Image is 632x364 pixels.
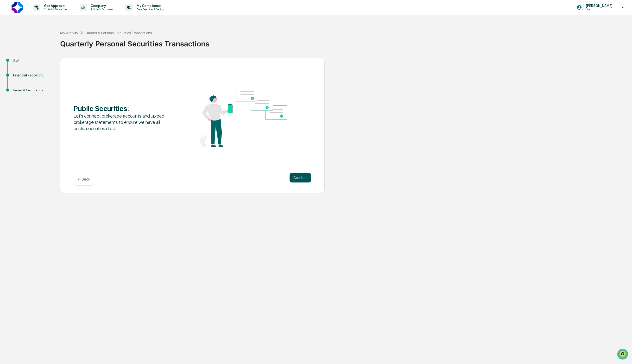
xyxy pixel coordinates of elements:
a: 🖐️Preclearance [3,59,33,67]
p: My Compliance [133,4,167,8]
iframe: Open customer support [617,348,630,361]
p: Data, Deadlines & Settings [133,8,167,11]
div: Quarterly Personal Securities Transactions [85,31,152,35]
p: [PERSON_NAME] [582,4,615,8]
p: Users [582,8,615,11]
a: Powered byPylon [34,81,58,85]
span: Preclearance [10,61,31,65]
div: Quarterly Personal Securities Transactions [60,36,630,48]
div: 🖐️ [5,61,9,65]
p: Get Approval [40,4,70,8]
p: Policies & Documents [87,8,116,11]
a: 🗄️Attestations [33,59,62,67]
div: Public Securities : [74,104,169,113]
div: Review & Certification [13,88,52,93]
a: 🔎Data Lookup [3,68,32,76]
div: We're available if you need us! [16,42,61,45]
div: 🗄️ [35,61,39,65]
img: 1746055101610-c473b297-6a78-478c-a979-82029cc54cd1 [5,37,13,45]
span: Pylon [48,82,58,85]
div: Financial Reporting [13,73,52,78]
span: Data Lookup [10,70,30,75]
p: ← Back [78,177,90,182]
div: Start new chat [16,37,79,42]
p: Content & Transactions [40,8,70,11]
button: Start new chat [82,38,88,44]
div: Let's connect brokerage accounts and upload brokerage statements to ensure we have all public sec... [74,113,169,132]
p: Company [87,4,116,8]
img: logo [12,2,23,13]
span: Attestations [40,61,60,65]
p: How can we help? [5,10,88,18]
div: My Activity [60,31,78,35]
button: Continue [290,173,311,182]
img: Public Securities [192,88,287,147]
div: 🔎 [5,70,9,74]
div: Start [13,58,52,63]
